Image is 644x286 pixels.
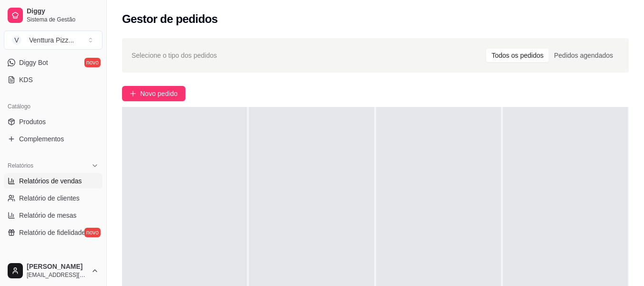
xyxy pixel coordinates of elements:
a: Produtos [4,114,102,129]
div: Catálogo [4,99,102,114]
span: Relatório de clientes [19,193,80,203]
a: Relatório de fidelidadenovo [4,225,102,240]
a: Relatório de clientes [4,191,102,206]
span: Diggy [27,7,99,16]
span: Sistema de Gestão [27,16,99,23]
span: Relatórios [8,162,33,169]
button: Select a team [4,31,102,50]
a: DiggySistema de Gestão [4,4,102,27]
span: [PERSON_NAME] [27,263,87,271]
span: Relatório de mesas [19,211,77,220]
a: KDS [4,72,102,87]
a: Complementos [4,131,102,147]
h2: Gestor de pedidos [122,11,218,27]
div: Pedidos agendados [549,49,618,62]
span: Diggy Bot [19,58,48,67]
span: [EMAIL_ADDRESS][DOMAIN_NAME] [27,271,87,279]
div: Todos os pedidos [486,49,549,62]
span: KDS [19,75,33,85]
a: Relatório de mesas [4,208,102,223]
span: Selecione o tipo dos pedidos [132,50,217,61]
a: Relatórios de vendas [4,173,102,189]
span: Novo pedido [140,88,178,99]
span: plus [130,90,136,97]
button: Novo pedido [122,86,185,101]
div: Venttura Pizz ... [29,35,74,45]
span: V [12,35,21,45]
div: Gerenciar [4,252,102,267]
button: [PERSON_NAME][EMAIL_ADDRESS][DOMAIN_NAME] [4,259,102,282]
span: Complementos [19,134,64,144]
span: Produtos [19,117,46,127]
a: Diggy Botnovo [4,55,102,70]
span: Relatório de fidelidade [19,228,85,237]
span: Relatórios de vendas [19,176,82,186]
